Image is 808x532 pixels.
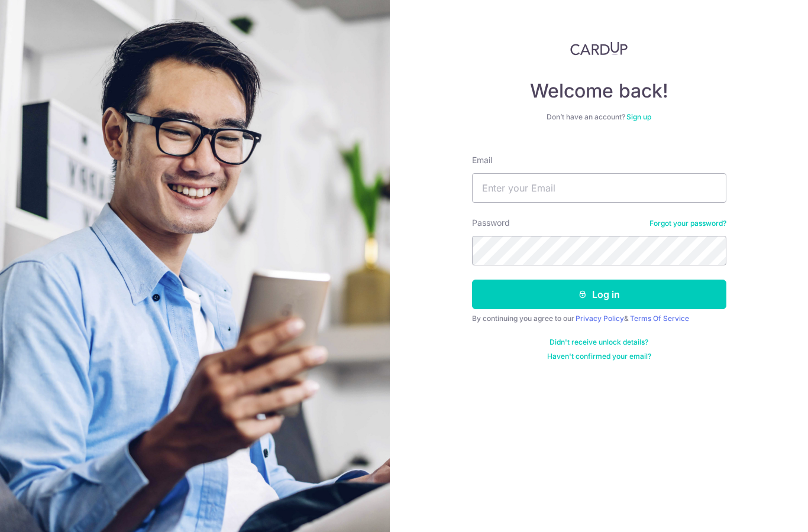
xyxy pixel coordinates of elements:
a: Forgot your password? [649,219,726,228]
h4: Welcome back! [472,79,726,103]
img: CardUp Logo [570,41,628,56]
a: Privacy Policy [576,314,624,323]
div: Don’t have an account? [472,112,726,122]
a: Sign up [626,112,651,121]
label: Email [472,154,492,166]
button: Log in [472,280,726,309]
input: Enter your Email [472,173,726,203]
div: By continuing you agree to our & [472,314,726,323]
a: Didn't receive unlock details? [550,338,648,347]
label: Password [472,217,510,229]
a: Terms Of Service [630,314,689,323]
a: Haven't confirmed your email? [547,352,651,361]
